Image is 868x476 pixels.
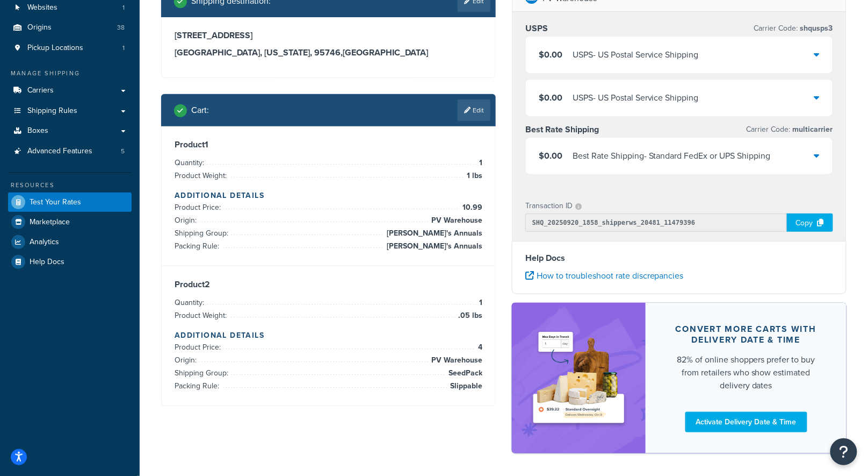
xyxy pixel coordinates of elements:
[525,252,833,265] h4: Help Docs
[175,330,482,341] h4: Additional Details
[8,232,132,252] a: Analytics
[458,100,490,121] a: Edit
[747,122,833,137] p: Carrier Code:
[455,309,482,322] span: .05 lbs
[175,380,222,392] span: Packing Rule:
[8,38,132,58] li: Pickup Locations
[787,214,833,232] div: Copy
[671,324,821,345] div: Convert more carts with delivery date & time
[8,38,132,58] a: Pickup Locations1
[27,86,54,95] span: Carriers
[476,296,482,309] span: 1
[384,227,482,240] span: [PERSON_NAME]'s Annuals
[27,106,77,116] span: Shipping Rules
[447,380,482,393] span: Slippable
[830,438,857,465] button: Open Resource Center
[8,141,132,161] li: Advanced Features
[27,147,92,156] span: Advanced Features
[175,228,231,239] span: Shipping Group:
[671,353,821,392] div: 82% of online shoppers prefer to buy from retailers who show estimated delivery dates
[30,258,64,267] span: Help Docs
[175,367,231,379] span: Shipping Group:
[175,354,199,366] span: Origin:
[191,105,209,115] h2: Cart :
[8,18,132,38] a: Origins38
[8,101,132,121] a: Shipping Rules
[8,141,132,161] a: Advanced Features5
[754,21,833,36] p: Carrier Code:
[122,44,125,53] span: 1
[27,126,48,136] span: Boxes
[685,412,807,432] a: Activate Delivery Date & Time
[791,124,833,135] span: multicarrier
[8,212,132,232] a: Marketplace
[175,240,222,252] span: Packing Rule:
[175,139,482,150] h3: Product 1
[117,23,125,32] span: 38
[8,252,132,272] a: Help Docs
[8,193,132,212] a: Test Your Rates
[175,215,199,226] span: Origin:
[539,48,562,61] span: $0.00
[27,44,83,53] span: Pickup Locations
[175,190,482,201] h4: Additional Details
[175,297,207,308] span: Quantity:
[30,198,81,207] span: Test Your Rates
[525,124,599,135] h3: Best Rate Shipping
[175,47,482,58] h3: [GEOGRAPHIC_DATA], [US_STATE], 95746 , [GEOGRAPHIC_DATA]
[446,367,482,380] span: SeedPack
[475,341,482,354] span: 4
[525,269,684,282] a: How to troubleshoot rate discrepancies
[460,201,482,214] span: 10.99
[27,23,52,32] span: Origins
[175,202,223,213] span: Product Price:
[30,218,70,227] span: Marketplace
[27,3,57,12] span: Websites
[8,121,132,141] a: Boxes
[429,354,482,367] span: PV Warehouse
[525,198,573,214] p: Transaction ID
[464,169,482,182] span: 1 lbs
[573,148,771,164] div: Best Rate Shipping - Standard FedEx or UPS Shipping
[30,238,59,247] span: Analytics
[175,30,482,41] h3: [STREET_ADDRESS]
[8,69,132,78] div: Manage Shipping
[175,157,207,168] span: Quantity:
[539,91,562,104] span: $0.00
[573,90,699,105] div: USPS - US Postal Service Shipping
[175,279,482,290] h3: Product 2
[429,214,482,227] span: PV Warehouse
[573,47,699,62] div: USPS - US Postal Service Shipping
[8,18,132,38] li: Origins
[476,157,482,169] span: 1
[539,150,562,162] span: $0.00
[122,3,125,12] span: 1
[8,181,132,190] div: Resources
[8,81,132,101] a: Carriers
[798,23,833,34] span: shqusps3
[175,310,229,321] span: Product Weight:
[384,240,482,253] span: [PERSON_NAME]'s Annuals
[175,170,229,181] span: Product Weight:
[175,342,223,353] span: Product Price:
[525,23,548,34] h3: USPS
[121,147,125,156] span: 5
[528,319,630,437] img: feature-image-ddt-36eae7f7280da8017bfb280eaccd9c446f90b1fe08728e4019434db127062ab4.png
